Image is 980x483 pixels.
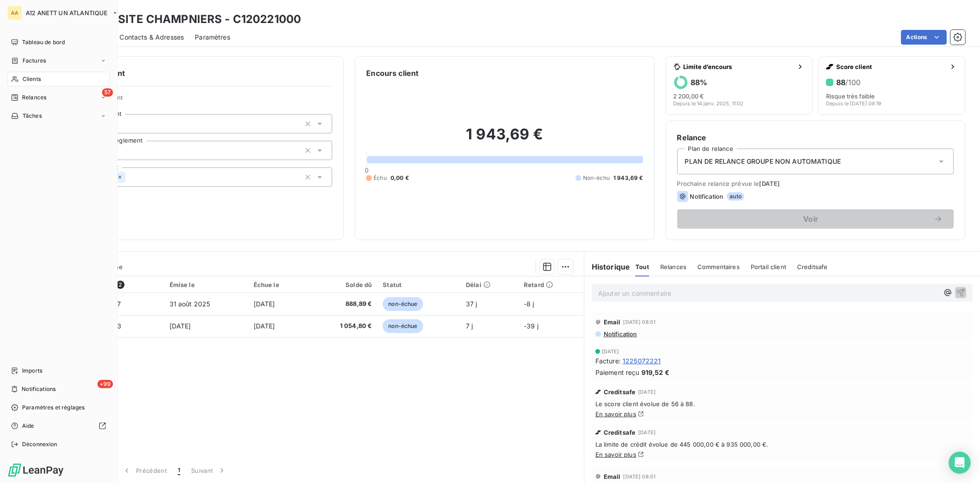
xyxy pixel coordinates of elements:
div: Référence [81,281,159,289]
span: Creditsafe [604,388,636,396]
span: 0 [365,167,368,174]
button: Actions [901,30,947,45]
span: Notification [603,330,637,338]
button: Précédent [117,461,172,480]
div: Open Intercom Messenger [949,452,971,474]
div: Émise le [170,281,243,288]
span: +99 [97,380,113,388]
h6: 88 [836,78,861,87]
span: [DATE] [638,389,656,395]
span: Score client [836,63,946,70]
span: Facture : [595,356,621,366]
span: auto [727,192,744,201]
span: 2 [116,281,125,289]
h6: Informations client [56,68,332,79]
span: [DATE] [254,322,275,330]
span: 0,00 € [391,174,409,182]
span: Paramètres et réglages [22,403,85,412]
h6: Relance [677,132,954,143]
span: 37 j [466,300,477,308]
span: Non-échu [583,174,610,182]
span: [DATE] [254,300,275,308]
h3: SDVI - SITE CHAMPNIERS - C120221000 [81,11,301,28]
button: Limite d’encours88%2 200,00 €Depuis le 14 janv. 2025, 11:02 [666,56,813,115]
span: -8 j [524,300,534,308]
span: 888,89 € [313,299,372,309]
span: 1 [178,466,180,475]
span: [DATE] [602,349,619,354]
span: PLAN DE RELANCE GROUPE NON AUTOMATIQUE [685,157,841,166]
span: -39 j [524,322,538,330]
a: En savoir plus [595,410,636,418]
a: Aide [7,419,110,433]
span: Risque très faible [826,92,875,100]
div: AA [7,6,22,20]
span: [DATE] [638,430,656,435]
h6: 88 % [691,78,708,87]
div: Retard [524,281,578,288]
img: Logo LeanPay [7,463,64,477]
h6: Historique [584,261,630,272]
h6: Encours client [366,68,419,79]
span: Déconnexion [22,440,57,448]
div: Statut [383,281,455,288]
span: Clients [23,75,41,83]
span: Notifications [22,385,56,393]
span: 1225072221 [623,356,661,366]
span: La limite de crédit évolue de 445 000,00 € à 935 000,00 €. [595,441,969,448]
span: /100 [845,78,861,87]
span: 1 054,80 € [313,322,372,331]
span: Relances [660,263,686,270]
a: En savoir plus [595,451,636,458]
span: Prochaine relance prévue le [677,180,954,187]
span: 1 943,69 € [613,174,643,182]
span: 7 j [466,322,473,330]
span: A12 ANETT UN ATLANTIQUE [26,9,108,17]
button: Voir [677,209,954,229]
span: Portail client [751,263,786,270]
span: Imports [22,367,42,375]
span: non-échue [383,319,423,333]
span: [DATE] [170,322,191,330]
input: Ajouter une valeur [125,173,133,181]
span: 919,52 € [641,368,669,377]
span: Creditsafe [604,429,636,436]
span: Aide [22,422,34,430]
div: Échue le [254,281,302,288]
span: 2 200,00 € [674,92,704,100]
button: 1 [172,461,186,480]
span: 57 [102,88,113,97]
span: 31 août 2025 [170,300,210,308]
div: Solde dû [313,281,372,288]
div: Délai [466,281,513,288]
span: Contacts & Adresses [119,33,184,42]
span: [DATE] 08:51 [623,474,656,479]
span: Notification [690,193,724,200]
span: Tâches [23,112,42,120]
span: Tableau de bord [22,38,65,46]
span: Creditsafe [797,263,828,270]
span: Relances [22,93,46,102]
span: [DATE] [759,180,780,187]
span: Propriétés Client [74,94,332,107]
span: non-échue [383,297,423,311]
h2: 1 943,69 € [366,125,643,153]
span: Commentaires [697,263,740,270]
span: Email [604,473,621,480]
span: Échu [374,174,387,182]
span: Factures [23,57,46,65]
span: Voir [688,215,934,223]
span: Le score client évolue de 56 à 88. [595,400,969,408]
span: [DATE] 08:51 [623,319,656,325]
span: Limite d’encours [684,63,793,70]
span: Email [604,318,621,326]
button: Suivant [186,461,232,480]
button: Score client88/100Risque très faibleDepuis le [DATE] 09:19 [818,56,965,115]
span: Paiement reçu [595,368,640,377]
span: Paramètres [195,33,230,42]
span: Tout [635,263,649,270]
span: Depuis le [DATE] 09:19 [826,101,881,106]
